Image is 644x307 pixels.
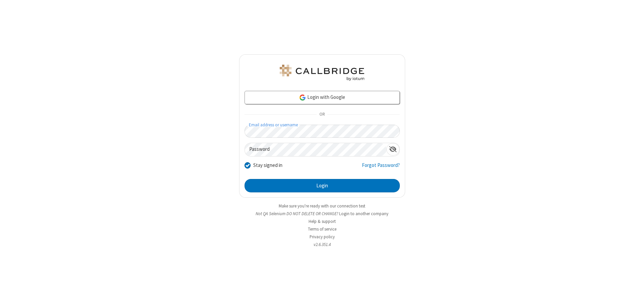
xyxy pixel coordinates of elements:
a: Forgot Password? [362,162,400,174]
input: Email address or username [245,125,400,138]
label: Stay signed in [253,162,282,169]
li: Not QA Selenium DO NOT DELETE OR CHANGE? [239,210,405,217]
a: Login with Google [245,91,400,104]
input: Password [245,143,386,156]
button: Login [245,179,400,192]
span: OR [317,110,327,119]
a: Privacy policy [310,234,335,240]
a: Terms of service [308,226,336,232]
img: google-icon.png [299,94,306,101]
a: Help & support [309,219,336,224]
button: Login to another company [339,210,388,217]
img: QA Selenium DO NOT DELETE OR CHANGE [278,65,366,81]
a: Make sure you're ready with our connection test [279,203,365,209]
li: v2.6.351.4 [239,241,405,248]
div: Show password [386,143,399,156]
